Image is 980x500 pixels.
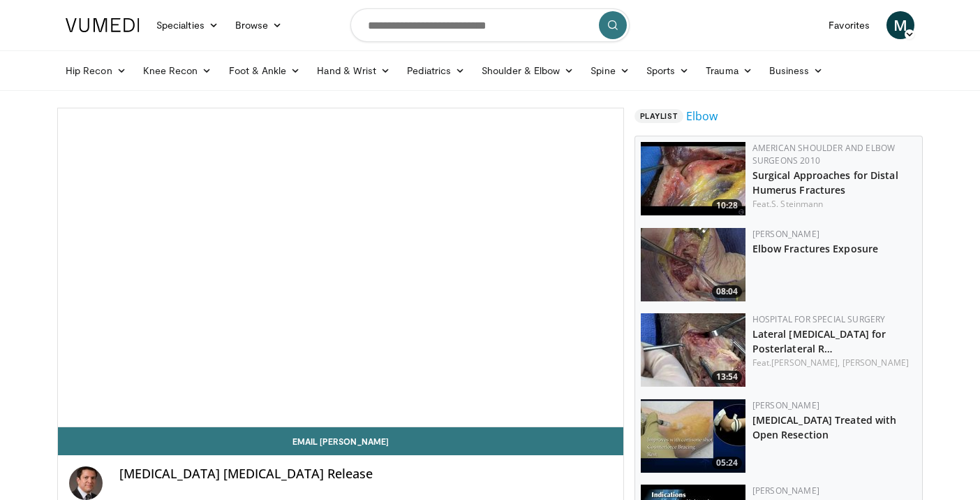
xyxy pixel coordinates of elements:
div: Feat. [752,357,916,369]
span: 10:28 [712,199,742,212]
a: [PERSON_NAME] [842,357,909,369]
a: Favorites [820,11,878,39]
img: eWNh-8akTAF2kj8X4xMDoxOmtxOwKG7D_1.150x105_q85_crop-smart_upscale.jpg [641,399,745,473]
img: heCDP4pTuni5z6vX4xMDoxOjBrO-I4W8_11.150x105_q85_crop-smart_upscale.jpg [641,228,745,301]
a: Spine [582,57,637,85]
a: 10:28 [641,142,745,215]
input: Search topics, interventions [350,8,630,42]
a: Specialties [148,11,227,39]
a: Business [761,57,832,85]
a: Hospital for Special Surgery [752,313,886,325]
a: Browse [227,11,291,39]
a: Lateral [MEDICAL_DATA] for Posterlateral R… [752,327,886,355]
div: Feat. [752,198,916,210]
a: Elbow Fractures Exposure [752,242,878,255]
a: Hand & Wrist [309,57,399,85]
a: Trauma [697,57,761,85]
video-js: Video Player [58,108,623,427]
a: Knee Recon [135,57,221,85]
span: 08:04 [712,285,742,298]
a: Pediatrics [399,57,473,85]
span: 13:54 [712,371,742,383]
span: Playlist [634,109,683,123]
img: VuMedi Logo [66,18,140,32]
img: E3Io06GX5Di7Z1An4xMDoxOjA4MTsiGN.150x105_q85_crop-smart_upscale.jpg [641,313,745,387]
h4: [MEDICAL_DATA] [MEDICAL_DATA] Release [119,466,612,482]
a: [PERSON_NAME] [752,485,819,497]
a: American Shoulder and Elbow Surgeons 2010 [752,142,896,166]
span: 05:24 [712,457,742,469]
a: 08:04 [641,228,745,301]
img: stein_0_1.png.150x105_q85_crop-smart_upscale.jpg [641,142,745,215]
a: 05:24 [641,399,745,473]
a: Elbow [686,108,718,124]
a: [PERSON_NAME] [752,228,819,240]
a: Shoulder & Elbow [473,57,582,85]
img: Avatar [69,466,103,500]
a: 13:54 [641,313,745,387]
a: Email [PERSON_NAME] [58,427,623,455]
a: [MEDICAL_DATA] Treated with Open Resection [752,413,897,441]
a: [PERSON_NAME] [752,399,819,411]
a: Sports [638,57,698,85]
a: M [886,11,914,39]
a: S. Steinmann [771,198,823,210]
a: Hip Recon [57,57,135,85]
a: [PERSON_NAME], [771,357,840,369]
a: Foot & Ankle [221,57,309,85]
a: Surgical Approaches for Distal Humerus Fractures [752,169,898,197]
